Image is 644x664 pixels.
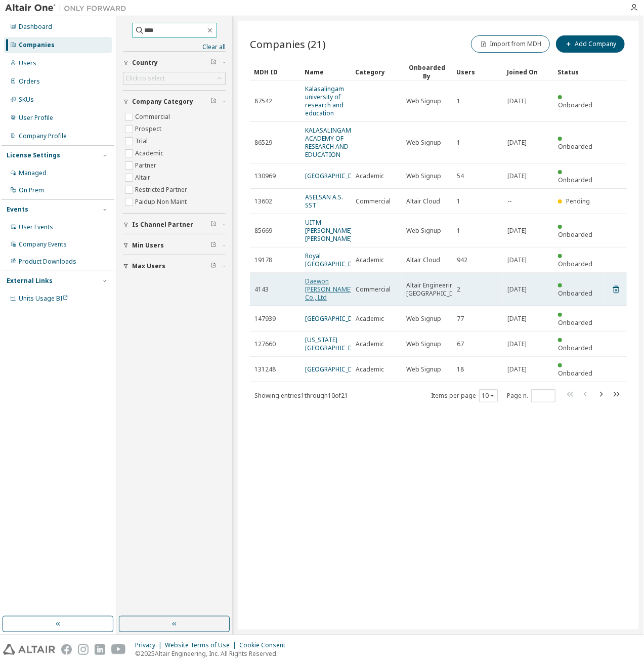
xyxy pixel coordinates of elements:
[507,172,527,180] span: [DATE]
[3,644,55,655] img: altair_logo.svg
[132,241,164,250] span: Min Users
[7,277,53,285] div: External Links
[5,3,132,13] img: Altair One
[406,139,441,147] span: Web Signup
[254,365,276,373] span: 131248
[507,197,511,205] span: --
[135,641,165,649] div: Privacy
[7,205,28,214] div: Events
[557,64,600,80] div: Status
[457,285,460,294] span: 2
[254,227,272,235] span: 85669
[111,644,126,655] img: youtube.svg
[254,256,272,264] span: 19178
[78,644,89,655] img: instagram.svg
[135,196,189,208] label: Paidup Non Maint
[406,172,441,180] span: Web Signup
[507,97,527,105] span: [DATE]
[406,63,448,80] div: Onboarded By
[457,315,464,323] span: 77
[456,64,499,80] div: Users
[558,176,592,184] span: Onboarded
[19,186,44,194] div: On Prem
[406,315,441,323] span: Web Signup
[558,344,592,352] span: Onboarded
[457,256,467,264] span: 942
[507,285,527,294] span: [DATE]
[254,139,272,147] span: 86529
[135,172,152,184] label: Altair
[457,97,460,105] span: 1
[406,281,467,298] span: Altair Engineering [GEOGRAPHIC_DATA]
[254,172,276,180] span: 130969
[356,197,391,205] span: Commercial
[95,644,105,655] img: linkedin.svg
[558,289,592,298] span: Onboarded
[457,227,460,235] span: 1
[356,315,384,323] span: Academic
[19,240,67,248] div: Company Events
[123,43,226,51] a: Clear all
[210,98,217,106] span: Clear filter
[406,197,440,205] span: Altair Cloud
[19,114,53,122] div: User Profile
[305,365,366,373] a: [GEOGRAPHIC_DATA]
[406,365,441,373] span: Web Signup
[471,35,550,53] button: Import from MDH
[558,369,592,378] span: Onboarded
[507,365,527,373] span: [DATE]
[305,126,351,159] a: KALASALINGAM ACADEMY OF RESEARCH AND EDUCATION
[123,52,226,74] button: Country
[305,277,352,302] a: Daewon [PERSON_NAME] Co., Ltd
[356,365,384,373] span: Academic
[558,260,592,268] span: Onboarded
[254,97,272,105] span: 87542
[507,64,549,80] div: Joined On
[135,111,172,123] label: Commercial
[135,147,165,159] label: Academic
[19,223,53,231] div: User Events
[558,230,592,239] span: Onboarded
[210,221,217,229] span: Clear filter
[567,197,590,205] span: Pending
[507,227,527,235] span: [DATE]
[210,59,217,67] span: Clear filter
[254,197,272,205] span: 13602
[406,97,441,105] span: Web Signup
[132,262,165,270] span: Max Users
[356,340,384,348] span: Academic
[457,365,464,373] span: 18
[19,41,55,49] div: Companies
[254,285,269,294] span: 4143
[558,142,592,151] span: Onboarded
[135,123,163,135] label: Prospect
[356,256,384,264] span: Academic
[305,64,347,80] div: Name
[123,91,226,113] button: Company Category
[482,392,495,400] button: 10
[457,172,464,180] span: 54
[356,285,391,294] span: Commercial
[355,64,398,80] div: Category
[132,98,193,106] span: Company Category
[7,151,60,159] div: License Settings
[123,72,225,85] div: Click to select
[305,252,366,268] a: Royal [GEOGRAPHIC_DATA]
[19,23,52,31] div: Dashboard
[135,184,189,196] label: Restricted Partner
[406,256,440,264] span: Altair Cloud
[305,336,366,352] a: [US_STATE][GEOGRAPHIC_DATA]
[356,172,384,180] span: Academic
[210,241,217,250] span: Clear filter
[123,234,226,257] button: Min Users
[254,315,276,323] span: 147939
[507,139,527,147] span: [DATE]
[19,77,40,86] div: Orders
[305,193,343,210] a: ASELSAN A.S. SST
[19,294,68,303] span: Units Usage BI
[135,135,150,147] label: Trial
[19,96,34,104] div: SKUs
[125,74,165,82] div: Click to select
[305,314,366,323] a: [GEOGRAPHIC_DATA]
[556,35,625,53] button: Add Company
